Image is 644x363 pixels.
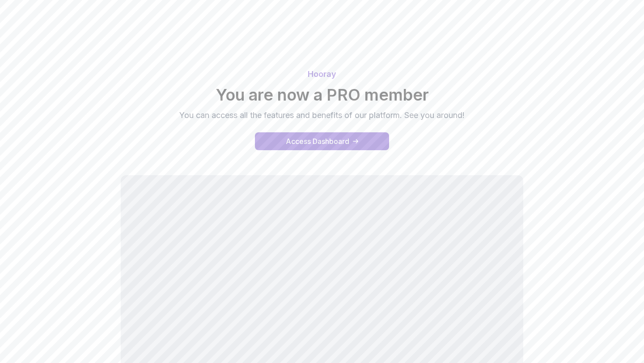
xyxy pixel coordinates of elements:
button: Access Dashboard [255,132,389,150]
a: access-dashboard [255,132,389,150]
h2: You are now a PRO member [9,86,635,104]
p: You can access all the features and benefits of our platform. See you around! [172,109,472,122]
p: Hooray [9,68,635,80]
div: Access Dashboard [286,136,349,147]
